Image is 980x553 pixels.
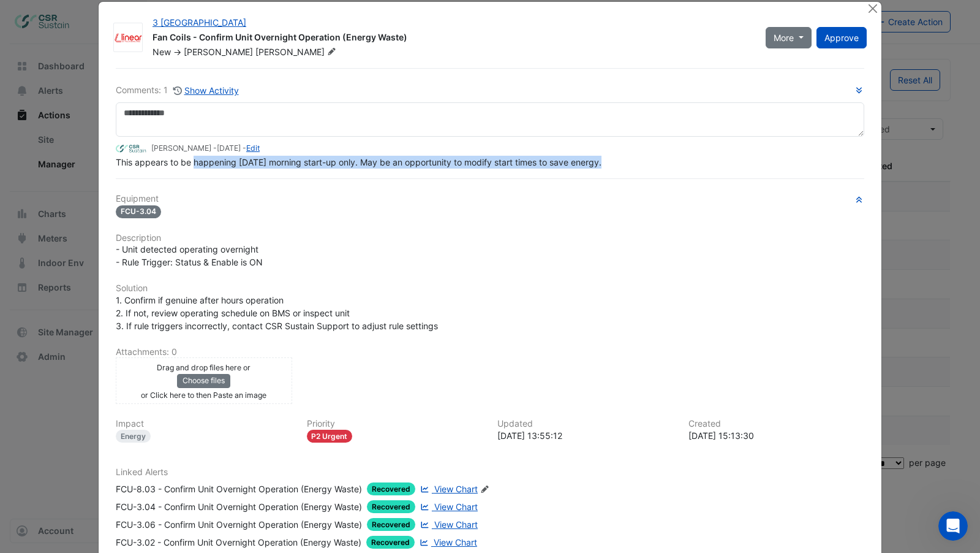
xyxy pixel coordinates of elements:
div: Comments: 1 [116,83,239,97]
span: View Chart [434,537,477,547]
span: -> [173,47,181,57]
h6: Attachments: 0 [116,347,864,357]
button: Close [866,2,879,15]
h6: Linked Alerts [116,467,864,478]
div: Energy [116,430,151,443]
iframe: Intercom live chat [938,511,968,541]
h6: Priority [307,419,483,429]
div: Fan Coils - Confirm Unit Overnight Operation (Energy Waste) [153,31,751,46]
h6: Updated [497,419,674,429]
div: [DATE] 15:13:30 [688,429,865,442]
button: Show Activity [173,83,239,97]
small: Drag and drop files here or [157,363,251,372]
span: Recovered [366,536,415,549]
div: FCU-3.06 - Confirm Unit Overnight Operation (Energy Waste) [116,518,362,531]
button: Approve [816,27,867,48]
span: 2025-09-17 13:55:12 [217,143,241,153]
span: [PERSON_NAME] [255,46,339,58]
button: Choose files [177,374,230,387]
div: FCU-3.04 - Confirm Unit Overnight Operation (Energy Waste) [116,500,362,513]
small: or Click here to then Paste an image [141,391,266,400]
span: FCU-3.04 [116,205,161,218]
span: View Chart [434,484,478,494]
span: New [153,47,171,57]
span: View Chart [434,519,478,530]
a: View Chart [418,518,478,531]
h6: Impact [116,419,292,429]
a: Edit [246,143,260,153]
div: P2 Urgent [307,430,353,443]
a: View Chart [418,500,478,513]
fa-icon: Edit Linked Alerts [480,485,489,494]
div: FCU-8.03 - Confirm Unit Overnight Operation (Energy Waste) [116,482,362,495]
a: View Chart [418,482,478,495]
button: More [766,27,812,48]
h6: Description [116,233,864,243]
a: View Chart [417,536,477,549]
span: This appears to be happening [DATE] morning start-up only. May be an opportunity to modify start ... [116,157,601,167]
span: Recovered [367,518,415,531]
span: Recovered [367,500,415,513]
span: [PERSON_NAME] [184,47,253,57]
img: Linear Control Systems [114,32,142,44]
h6: Created [688,419,865,429]
small: [PERSON_NAME] - - [151,143,260,154]
h6: Solution [116,283,864,294]
h6: Equipment [116,194,864,204]
img: CSR Sustain [116,142,146,156]
span: More [774,31,794,44]
div: [DATE] 13:55:12 [497,429,674,442]
span: View Chart [434,502,478,512]
a: 3 [GEOGRAPHIC_DATA] [153,17,246,28]
div: FCU-3.02 - Confirm Unit Overnight Operation (Energy Waste) [116,536,361,549]
span: Approve [824,32,859,43]
span: 1. Confirm if genuine after hours operation 2. If not, review operating schedule on BMS or inspec... [116,295,438,331]
span: - Unit detected operating overnight - Rule Trigger: Status & Enable is ON [116,244,263,267]
span: Recovered [367,482,415,495]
